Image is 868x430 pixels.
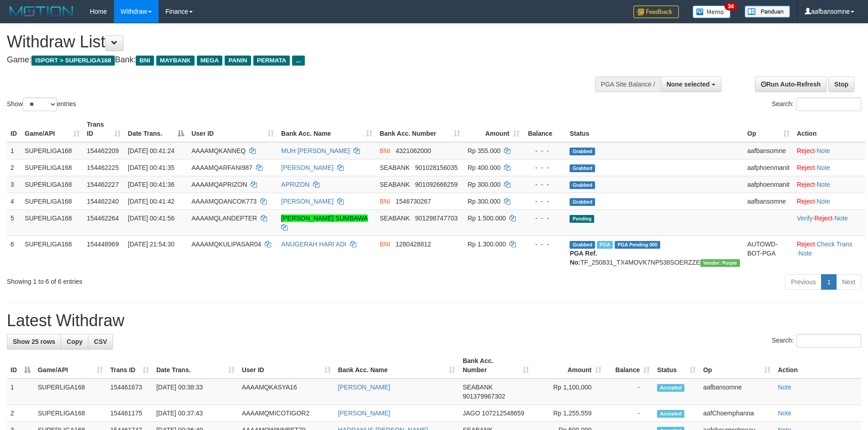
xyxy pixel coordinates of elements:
[7,159,21,176] td: 2
[699,379,774,405] td: aafbansomne
[380,147,390,154] span: BNI
[700,259,740,267] span: Vendor URL: https://trx4.1velocity.biz
[7,193,21,210] td: 4
[281,241,346,248] a: ANUGERAH HARI ADI
[799,250,812,257] a: Note
[836,274,861,290] a: Next
[67,338,82,345] span: Copy
[7,5,76,18] img: MOTION_logo.png
[570,215,594,223] span: Pending
[238,405,334,422] td: AAAAMQMICOTIGOR2
[523,116,566,142] th: Balance
[772,334,861,348] label: Search:
[7,97,76,111] label: Show entries
[21,235,83,271] td: SUPERLIGA168
[238,353,334,379] th: User ID: activate to sort column ascending
[657,410,684,418] span: Accepted
[376,116,464,142] th: Bank Acc. Number: activate to sort column ascending
[107,379,153,405] td: 154461673
[281,215,368,222] a: [PERSON_NAME] SUMBAWA
[693,5,731,18] img: Button%20Memo.svg
[817,241,853,248] a: Check Trans
[13,338,55,345] span: Show 25 rows
[21,116,83,142] th: Game/API: activate to sort column ascending
[778,410,791,417] a: Note
[699,405,774,422] td: aafChoemphanna
[156,56,195,66] span: MAYBANK
[34,379,107,405] td: SUPERLIGA168
[128,215,175,222] span: [DATE] 00:41:56
[191,241,261,248] span: AAAAMQKULIPASAR04
[527,197,563,206] div: - - -
[7,273,355,286] div: Showing 1 to 6 of 6 entries
[380,164,410,171] span: SEABANK
[153,405,238,422] td: [DATE] 00:37:43
[459,353,533,379] th: Bank Acc. Number: activate to sort column ascending
[755,77,827,92] a: Run Auto-Refresh
[615,241,660,249] span: PGA Pending
[31,56,115,66] span: ISPORT > SUPERLIGA168
[793,142,865,159] td: ·
[21,142,83,159] td: SUPERLIGA168
[7,379,34,405] td: 1
[605,405,653,422] td: -
[292,56,304,66] span: ...
[23,97,57,111] select: Showentries
[281,198,334,205] a: [PERSON_NAME]
[467,164,500,171] span: Rp 400.000
[570,181,595,189] span: Grabbed
[191,198,257,205] span: AAAAMQDANCOK773
[744,193,793,210] td: aafbansomne
[744,176,793,193] td: aafphoenmanit
[778,384,791,391] a: Note
[817,164,830,171] a: Note
[7,235,21,271] td: 6
[796,334,861,348] input: Search:
[570,148,595,155] span: Grabbed
[467,241,506,248] span: Rp 1.300.000
[94,338,107,345] span: CSV
[566,235,744,271] td: TF_250831_TX4MOVK7NP538SOERZZE
[467,198,500,205] span: Rp 300.000
[744,142,793,159] td: aafbansomne
[188,116,277,142] th: User ID: activate to sort column ascending
[815,215,833,222] a: Reject
[462,410,480,417] span: JAGO
[797,181,815,188] a: Reject
[570,250,597,266] b: PGA Ref. No:
[467,215,506,222] span: Rp 1.500.000
[745,5,790,18] img: panduan.png
[527,146,563,155] div: - - -
[570,164,595,172] span: Grabbed
[724,2,737,10] span: 34
[817,198,830,205] a: Note
[87,147,119,154] span: 154462209
[821,274,837,290] a: 1
[7,56,570,65] h4: Game: Bank:
[570,241,595,249] span: Grabbed
[87,181,119,188] span: 154462227
[793,210,865,235] td: · ·
[61,334,88,349] a: Copy
[253,56,290,66] span: PERMATA
[7,353,34,379] th: ID: activate to sort column descending
[527,163,563,172] div: - - -
[817,181,830,188] a: Note
[7,210,21,235] td: 5
[281,147,350,154] a: MUH [PERSON_NAME]
[87,198,119,205] span: 154462240
[107,353,153,379] th: Trans ID: activate to sort column ascending
[415,164,457,171] span: Copy 901028156035 to clipboard
[657,384,684,392] span: Accepted
[338,384,390,391] a: [PERSON_NAME]
[124,116,188,142] th: Date Trans.: activate to sort column descending
[153,379,238,405] td: [DATE] 00:38:33
[87,241,119,248] span: 154448969
[464,116,523,142] th: Amount: activate to sort column ascending
[380,198,390,205] span: BNI
[793,235,865,271] td: · ·
[21,210,83,235] td: SUPERLIGA168
[395,241,431,248] span: Copy 1280428812 to clipboard
[467,181,500,188] span: Rp 300.000
[633,5,679,18] img: Feedback.jpg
